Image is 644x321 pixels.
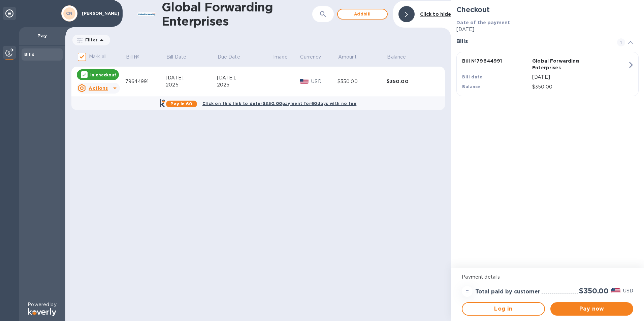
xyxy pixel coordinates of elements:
h3: Total paid by customer [475,289,540,295]
p: Bill № 79644991 [462,58,529,64]
p: Amount [338,53,357,61]
b: Bill date [462,74,482,79]
div: [DATE], [217,74,272,81]
b: Click to hide [420,11,451,17]
p: [PERSON_NAME] [82,11,116,16]
button: Addbill [337,9,388,20]
b: CN [66,11,73,16]
div: [DATE], [166,74,217,81]
span: Due Date [218,53,249,61]
b: Click on this link to defer $350.00 payment for 60 days with no fee [202,101,356,106]
img: Logo [28,308,56,316]
span: Add bill [343,10,382,18]
div: 2025 [217,81,272,88]
p: Currency [300,53,321,61]
p: Pay [24,32,60,39]
b: Pay in 60 [170,101,192,106]
p: USD [623,287,633,294]
h2: $350.00 [579,287,609,295]
p: Image [273,53,288,61]
span: 1 [617,38,625,46]
div: $350.00 [387,78,436,85]
p: Global Forwarding Enterprises [532,58,600,71]
div: $350.00 [337,78,387,85]
p: Bill № [126,53,140,61]
h3: Bills [456,38,609,45]
p: $350.00 [532,83,627,91]
p: Balance [387,53,406,61]
p: Powered by [28,301,56,308]
img: USD [300,79,309,84]
p: Mark all [89,53,106,60]
h2: Checkout [456,5,639,14]
p: [DATE] [456,26,639,33]
p: Filter [83,37,98,43]
p: Payment details [462,274,633,281]
b: Bills [24,52,34,57]
p: Due Date [218,53,240,61]
div: 79644991 [125,78,166,85]
u: Actions [89,85,108,91]
button: Log in [462,302,545,316]
span: Balance [387,53,415,61]
button: Pay now [550,302,633,316]
p: Bill Date [166,53,186,61]
p: [DATE] [532,74,627,81]
span: Bill Date [166,53,195,61]
button: Bill №79644991Global Forwarding EnterprisesBill date[DATE]Balance$350.00 [456,52,639,96]
div: 2025 [166,81,217,88]
span: Pay now [556,305,628,313]
p: USD [311,78,337,85]
span: Amount [338,53,366,61]
b: Date of the payment [456,20,510,25]
img: USD [611,288,620,293]
div: = [462,286,473,297]
p: In checkout [90,72,116,78]
b: Balance [462,84,481,89]
span: Bill № [126,53,149,61]
span: Log in [468,305,539,313]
